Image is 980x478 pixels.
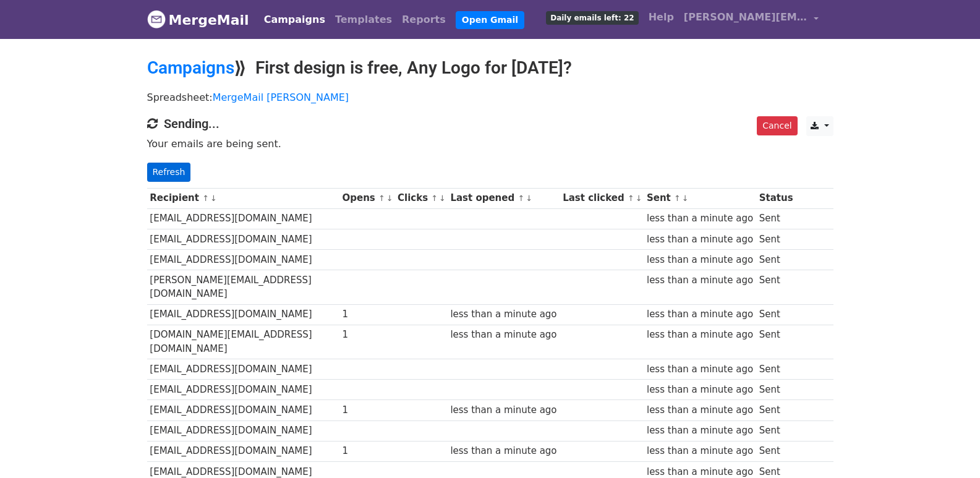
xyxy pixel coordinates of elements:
[339,188,395,208] th: Opens
[647,444,753,458] div: less than a minute ago
[147,229,339,249] td: [EMAIL_ADDRESS][DOMAIN_NAME]
[439,194,446,203] a: ↓
[644,5,679,30] a: Help
[147,208,339,229] td: [EMAIL_ADDRESS][DOMAIN_NAME]
[147,441,339,461] td: [EMAIL_ADDRESS][DOMAIN_NAME]
[756,304,796,325] td: Sent
[756,400,796,420] td: Sent
[756,208,796,229] td: Sent
[560,188,644,208] th: Last clicked
[647,211,753,226] div: less than a minute ago
[644,188,756,208] th: Sent
[210,194,217,203] a: ↓
[147,359,339,380] td: [EMAIL_ADDRESS][DOMAIN_NAME]
[342,328,391,342] div: 1
[202,194,209,203] a: ↑
[386,194,393,203] a: ↓
[756,188,796,208] th: Status
[448,188,560,208] th: Last opened
[397,7,451,32] a: Reports
[450,328,556,342] div: less than a minute ago
[756,325,796,359] td: Sent
[628,194,634,203] a: ↑
[431,194,438,203] a: ↑
[147,325,339,359] td: [DOMAIN_NAME][EMAIL_ADDRESS][DOMAIN_NAME]
[647,307,753,322] div: less than a minute ago
[450,444,556,458] div: less than a minute ago
[147,188,339,208] th: Recipient
[450,403,556,417] div: less than a minute ago
[647,383,753,397] div: less than a minute ago
[259,7,330,32] a: Campaigns
[674,194,681,203] a: ↑
[756,229,796,249] td: Sent
[647,233,753,247] div: less than a minute ago
[147,58,833,79] h2: ⟫ First design is free, Any Logo for [DATE]?
[647,328,753,342] div: less than a minute ago
[147,420,339,441] td: [EMAIL_ADDRESS][DOMAIN_NAME]
[647,403,753,417] div: less than a minute ago
[679,5,824,34] a: [PERSON_NAME][EMAIL_ADDRESS][DOMAIN_NAME]
[147,304,339,325] td: [EMAIL_ADDRESS][DOMAIN_NAME]
[147,10,166,28] img: MergeMail logo
[450,307,556,322] div: less than a minute ago
[647,253,753,267] div: less than a minute ago
[147,380,339,400] td: [EMAIL_ADDRESS][DOMAIN_NAME]
[636,194,642,203] a: ↓
[394,188,447,208] th: Clicks
[147,7,249,33] a: MergeMail
[147,270,339,304] td: [PERSON_NAME][EMAIL_ADDRESS][DOMAIN_NAME]
[213,92,349,103] a: MergeMail [PERSON_NAME]
[756,270,796,304] td: Sent
[918,419,980,478] iframe: Chat Widget
[342,444,391,458] div: 1
[756,441,796,461] td: Sent
[682,194,689,203] a: ↓
[147,400,339,420] td: [EMAIL_ADDRESS][DOMAIN_NAME]
[147,91,833,104] p: Spreadsheet:
[526,194,532,203] a: ↓
[147,58,234,78] a: Campaigns
[756,420,796,441] td: Sent
[147,137,833,150] p: Your emails are being sent.
[546,11,638,25] span: Daily emails left: 22
[647,362,753,377] div: less than a minute ago
[757,116,797,135] a: Cancel
[756,359,796,380] td: Sent
[456,11,524,29] a: Open Gmail
[756,380,796,400] td: Sent
[330,7,397,32] a: Templates
[147,249,339,270] td: [EMAIL_ADDRESS][DOMAIN_NAME]
[342,403,391,417] div: 1
[518,194,524,203] a: ↑
[147,116,833,131] h4: Sending...
[541,5,643,30] a: Daily emails left: 22
[684,10,807,25] span: [PERSON_NAME][EMAIL_ADDRESS][DOMAIN_NAME]
[756,249,796,270] td: Sent
[378,194,385,203] a: ↑
[647,424,753,438] div: less than a minute ago
[647,273,753,288] div: less than a minute ago
[147,163,191,182] a: Refresh
[342,307,391,322] div: 1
